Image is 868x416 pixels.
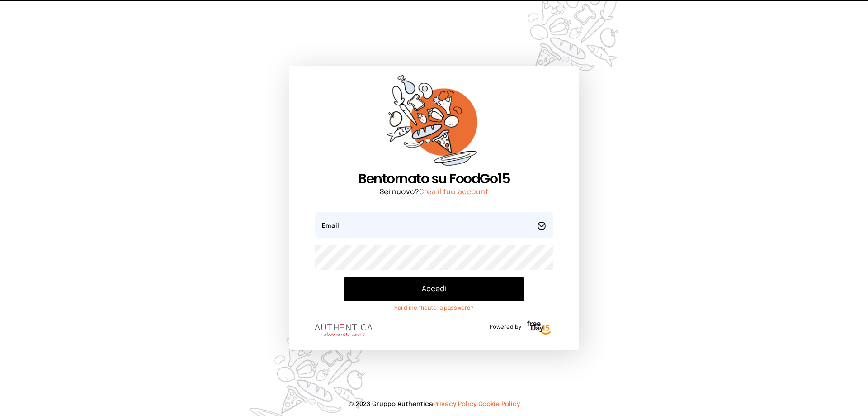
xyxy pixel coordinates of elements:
span: Powered by [490,324,521,331]
a: Privacy Policy [433,401,476,407]
a: Crea il tuo account [419,188,488,196]
img: logo.8f33a47.png [315,324,373,336]
h1: Bentornato su FoodGo15 [315,171,553,187]
a: Hai dimenticato la password? [344,305,524,312]
img: sticker-orange.65babaf.png [387,75,481,171]
p: Sei nuovo? [315,187,553,198]
a: Cookie Policy [478,401,520,407]
p: © 2023 Gruppo Authentica [14,400,854,409]
img: logo-freeday.3e08031.png [525,319,553,337]
button: Accedi [344,277,524,301]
